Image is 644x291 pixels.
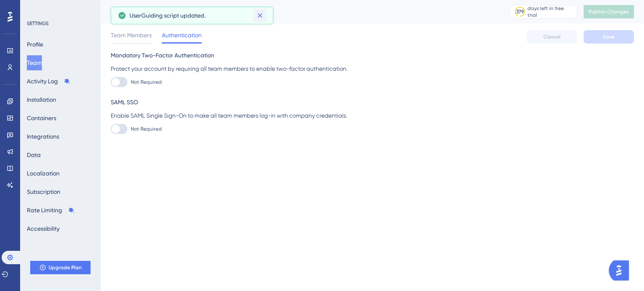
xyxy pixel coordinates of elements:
[584,5,634,18] button: Publish Changes
[27,74,70,89] button: Activity Log
[27,20,95,27] div: SETTINGS
[609,258,634,283] iframe: UserGuiding AI Assistant Launcher
[111,97,634,107] div: SAML SSO
[584,30,634,44] button: Save
[603,33,615,40] span: Save
[49,264,82,271] span: Upgrade Plan
[111,111,634,121] div: Enable SAML Single Sign-On to make all team members log-in with company credentials.
[27,129,59,144] button: Integrations
[27,111,56,126] button: Containers
[27,203,75,218] button: Rate Limiting
[27,92,56,107] button: Installation
[27,55,42,70] button: Team
[131,126,162,132] span: Not Required
[27,166,60,181] button: Localization
[30,261,91,274] button: Upgrade Plan
[589,8,629,15] span: Publish Changes
[130,10,205,21] span: UserGuiding script updated.
[111,64,634,74] div: Protect your account by requiring all team members to enable two-factor authentication.
[527,5,574,18] div: days left in free trial
[27,147,41,162] button: Data
[131,79,162,85] span: Not Required
[111,6,489,18] div: Team
[111,30,152,40] span: Team Members
[111,50,634,60] div: Mandatory Two-Factor Authentication
[527,30,577,44] button: Cancel
[543,33,561,40] span: Cancel
[27,184,60,199] button: Subscription
[27,37,43,52] button: Profile
[27,221,60,236] button: Accessibility
[162,30,202,40] span: Authentication
[516,8,524,15] div: 379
